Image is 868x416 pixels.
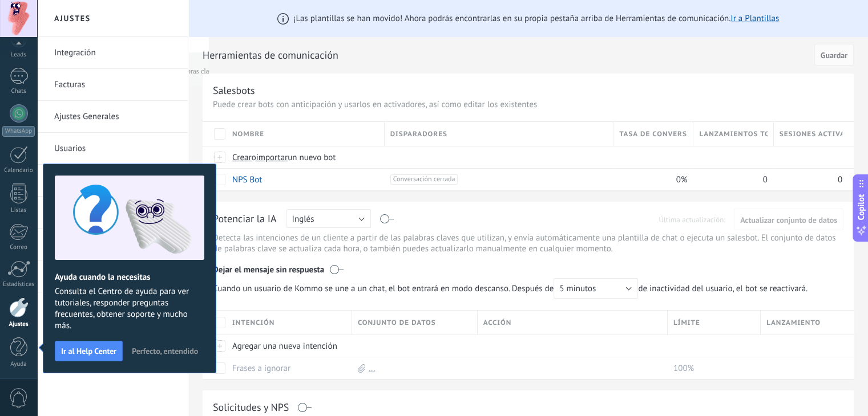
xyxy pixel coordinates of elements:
[293,13,779,24] span: ¡Las plantillas se han movido! Ahora podrás encontrarlas en su propia pestaña arriba de Herramien...
[37,69,188,101] li: Facturas
[37,101,188,133] li: Ajustes Generales
[127,342,203,360] button: Perfecto, entendido
[55,286,204,332] span: Consulta el Centro de ayuda para ver tutoriales, responder preguntas frecuentes, obtener soporte ...
[2,244,35,251] div: Correo
[54,37,176,69] a: Integración
[2,207,35,214] div: Listas
[2,281,35,288] div: Estadísticas
[855,194,867,221] span: Copilot
[288,152,336,163] span: un nuevo bot
[48,66,57,75] img: tab_domain_overview_orange.svg
[2,321,35,328] div: Ajustes
[2,51,35,59] div: Leads
[2,126,35,137] div: WhatsApp
[358,317,436,328] span: Conjunto de datos
[213,99,843,110] p: Puede crear bots con anticipación y usarlos en activadores, así como editar los existentes
[18,30,27,39] img: website_grey.svg
[821,51,847,59] span: Guardar
[30,30,128,39] div: Dominio: [DOMAIN_NAME]
[55,272,204,283] h2: Ayuda cuando la necesitas
[390,129,447,140] span: Disparadores
[673,317,700,328] span: Límite
[668,357,755,379] div: 100%
[138,67,179,75] div: Palabras clave
[256,152,288,163] span: importar
[54,101,176,133] a: Ajustes Generales
[559,283,596,294] span: 5 minutos
[2,167,35,174] div: Calendario
[213,212,277,227] div: Potenciar la IA
[676,174,688,185] span: 0%
[292,214,314,225] span: Inglés
[232,363,290,374] a: Frases a ignorar
[774,169,842,190] div: 0
[55,341,123,361] button: Ir al Help Center
[232,129,264,140] span: Nombre
[125,66,134,75] img: tab_keywords_by_traffic_grey.svg
[213,278,638,299] span: Cuando un usuario de Kommo se une a un chat, el bot entrará en modo descanso. Después de
[213,401,289,414] div: Solicitudes y NPS
[286,209,371,228] button: Inglés
[693,169,768,190] div: 0
[232,317,274,328] span: Intención
[390,174,458,185] span: Conversación cerrada
[54,133,176,165] a: Usuarios
[2,88,35,95] div: Chats
[18,18,27,27] img: logo_orange.svg
[252,152,256,163] span: o
[369,363,376,374] a: ...
[814,44,854,66] button: Guardar
[232,174,262,185] a: NPS Bot
[673,363,694,374] span: 100%
[60,67,87,75] div: Dominio
[619,129,687,140] span: Tasa de conversión
[37,133,188,165] li: Usuarios
[32,18,56,27] div: v 4.0.25
[227,335,346,357] div: Agregar una nueva intención
[213,84,255,97] div: Salesbots
[132,347,198,355] span: Perfecto, entendido
[780,129,842,140] span: Sesiones activas
[766,317,821,328] span: Lanzamiento
[730,13,779,24] a: Ir a Plantillas
[613,169,688,190] div: 0%
[213,256,843,278] div: Dejar el mensaje sin respuesta
[762,174,767,185] span: 0
[37,37,188,69] li: Integración
[61,347,116,355] span: Ir al Help Center
[483,317,512,328] span: Acción
[699,129,767,140] span: Lanzamientos totales
[232,152,252,163] span: Crear
[213,278,814,299] span: de inactividad del usuario, el bot se reactivará.
[2,361,35,368] div: Ayuda
[203,44,810,67] h2: Herramientas de comunicación
[54,69,176,101] a: Facturas
[554,278,638,299] button: 5 minutos
[838,174,842,185] span: 0
[213,233,843,254] p: Detecta las intenciones de un cliente a partir de las palabras claves que utilizan, y envía autom...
